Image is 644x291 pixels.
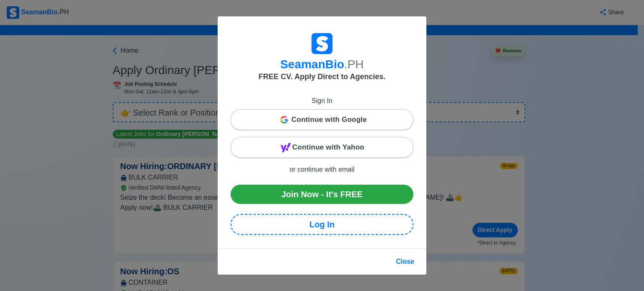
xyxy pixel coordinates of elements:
button: Close [390,254,420,270]
span: FREE CV. Apply Direct to Agencies. [258,72,385,81]
p: Sign In [231,96,413,106]
a: Log In [231,214,413,235]
img: Logo [312,33,332,54]
span: .PH [344,58,364,71]
p: or continue with email [231,165,413,175]
span: Continue with Google [291,111,367,128]
h3: SeamanBio [231,57,413,72]
button: Continue with Google [231,109,413,130]
span: Continue with Yahoo [292,139,364,156]
button: Continue with Yahoo [231,137,413,158]
a: Join Now - It's FREE [231,185,413,204]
